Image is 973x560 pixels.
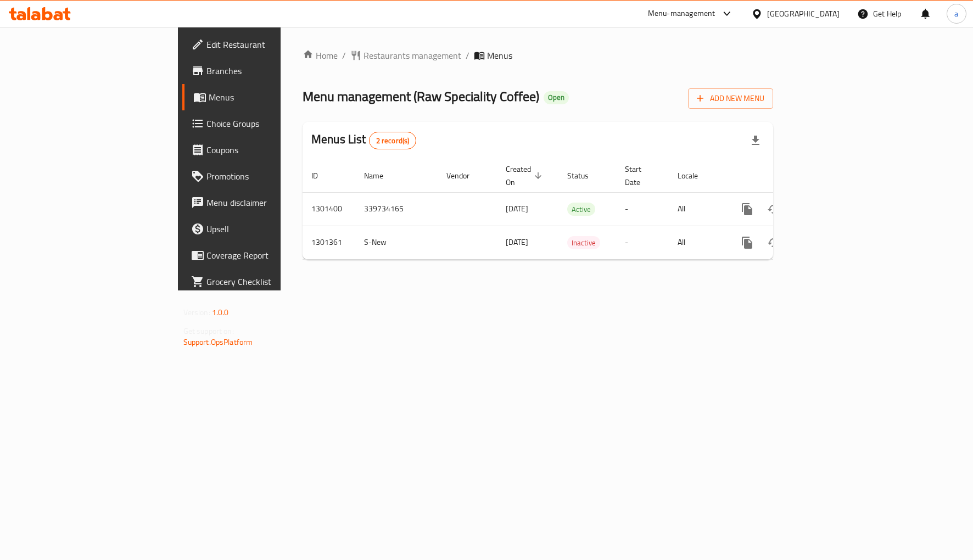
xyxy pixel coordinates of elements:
[567,203,595,216] span: Active
[697,92,764,105] span: Add New Menu
[742,127,769,154] div: Export file
[760,229,787,256] button: Change Status
[206,275,332,288] span: Grocery Checklist
[678,169,712,182] span: Locale
[206,249,332,262] span: Coverage Report
[303,84,539,109] span: Menu management ( Raw Speciality Coffee )
[506,163,545,189] span: Created On
[544,93,569,102] span: Open
[506,201,528,216] span: [DATE]
[760,196,787,222] button: Change Status
[544,91,569,104] div: Open
[567,203,595,216] div: Active
[487,49,512,62] span: Menus
[182,110,340,137] a: Choice Groups
[311,169,332,182] span: ID
[209,91,332,104] span: Menus
[725,159,848,193] th: Actions
[206,38,332,51] span: Edit Restaurant
[183,305,210,320] span: Version:
[767,8,840,20] div: [GEOGRAPHIC_DATA]
[355,226,438,259] td: S-New
[688,88,773,109] button: Add New Menu
[446,169,484,182] span: Vendor
[182,163,340,189] a: Promotions
[303,49,773,62] nav: breadcrumb
[669,226,725,259] td: All
[567,169,603,182] span: Status
[206,143,332,156] span: Coupons
[669,192,725,226] td: All
[567,237,600,249] span: Inactive
[182,58,340,84] a: Branches
[206,117,332,130] span: Choice Groups
[182,242,340,268] a: Coverage Report
[625,163,656,189] span: Start Date
[183,324,234,338] span: Get support on:
[182,189,340,216] a: Menu disclaimer
[206,170,332,183] span: Promotions
[616,226,669,259] td: -
[369,132,417,149] div: Total records count
[212,305,229,320] span: 1.0.0
[734,229,760,256] button: more
[648,7,715,20] div: Menu-management
[567,236,600,249] div: Inactive
[183,335,253,349] a: Support.OpsPlatform
[182,268,340,295] a: Grocery Checklist
[182,137,340,163] a: Coupons
[364,49,461,62] span: Restaurants management
[355,192,438,226] td: 339734165
[182,84,340,110] a: Menus
[303,159,848,260] table: enhanced table
[616,192,669,226] td: -
[370,136,416,146] span: 2 record(s)
[350,49,461,62] a: Restaurants management
[311,131,416,149] h2: Menus List
[206,64,332,77] span: Branches
[342,49,346,62] li: /
[182,216,340,242] a: Upsell
[182,31,340,58] a: Edit Restaurant
[206,222,332,236] span: Upsell
[466,49,469,62] li: /
[506,235,528,249] span: [DATE]
[734,196,760,222] button: more
[206,196,332,209] span: Menu disclaimer
[364,169,398,182] span: Name
[954,8,958,20] span: a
